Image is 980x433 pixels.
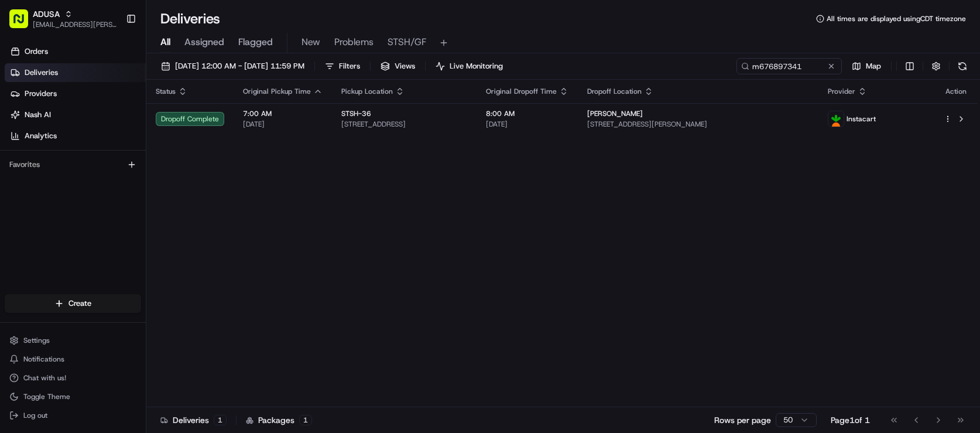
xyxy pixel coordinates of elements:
[5,84,146,103] a: Providers
[341,120,467,129] span: [STREET_ADDRESS]
[5,370,141,386] button: Chat with us!
[25,67,58,78] span: Deliveries
[25,88,57,99] span: Providers
[587,87,642,96] span: Dropoff Location
[68,298,91,309] span: Create
[160,9,220,28] h1: Deliveries
[587,120,810,129] span: [STREET_ADDRESS][PERSON_NAME]
[954,58,971,74] button: Refresh
[23,392,70,401] span: Toggle Theme
[339,61,360,71] span: Filters
[5,5,121,33] button: ADUSA[EMAIL_ADDRESS][PERSON_NAME][DOMAIN_NAME]
[25,131,57,141] span: Analytics
[33,8,60,20] button: ADUSA
[5,332,141,349] button: Settings
[5,63,146,82] a: Deliveries
[33,20,116,29] button: [EMAIL_ADDRESS][PERSON_NAME][DOMAIN_NAME]
[243,120,323,129] span: [DATE]
[714,414,771,426] p: Rows per page
[320,58,365,74] button: Filters
[341,109,371,118] span: STSH-36
[238,35,273,49] span: Flagged
[450,61,503,71] span: Live Monitoring
[160,35,170,49] span: All
[23,411,47,420] span: Log out
[5,105,146,124] a: Nash AI
[299,415,312,425] div: 1
[246,414,312,426] div: Packages
[5,351,141,367] button: Notifications
[23,373,66,383] span: Chat with us!
[243,87,311,96] span: Original Pickup Time
[243,109,323,118] span: 7:00 AM
[827,14,966,23] span: All times are displayed using CDT timezone
[184,35,224,49] span: Assigned
[25,46,48,57] span: Orders
[156,58,310,74] button: [DATE] 12:00 AM - [DATE] 11:59 PM
[847,114,876,124] span: Instacart
[5,42,146,61] a: Orders
[486,120,568,129] span: [DATE]
[828,111,844,127] img: profile_instacart_ahold_partner.png
[486,87,557,96] span: Original Dropoff Time
[5,407,141,424] button: Log out
[828,87,855,96] span: Provider
[175,61,304,71] span: [DATE] 12:00 AM - [DATE] 11:59 PM
[430,58,508,74] button: Live Monitoring
[587,109,643,118] span: [PERSON_NAME]
[5,388,141,405] button: Toggle Theme
[25,110,51,120] span: Nash AI
[23,336,50,345] span: Settings
[395,61,415,71] span: Views
[23,354,64,364] span: Notifications
[388,35,426,49] span: STSH/GF
[831,414,870,426] div: Page 1 of 1
[847,58,886,74] button: Map
[866,61,881,71] span: Map
[160,414,227,426] div: Deliveries
[156,87,176,96] span: Status
[486,109,568,118] span: 8:00 AM
[5,294,141,313] button: Create
[375,58,420,74] button: Views
[334,35,374,49] span: Problems
[736,58,842,74] input: Type to search
[341,87,393,96] span: Pickup Location
[214,415,227,425] div: 1
[5,155,141,174] div: Favorites
[301,35,320,49] span: New
[944,87,968,96] div: Action
[5,127,146,145] a: Analytics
